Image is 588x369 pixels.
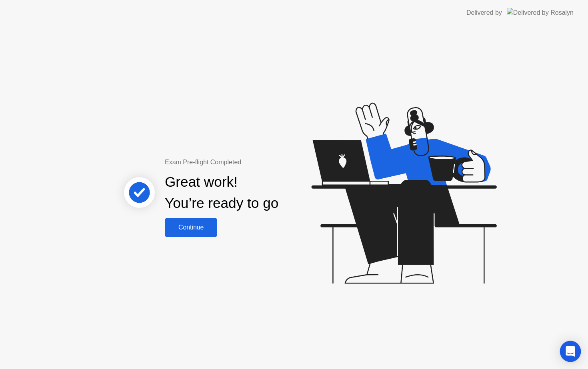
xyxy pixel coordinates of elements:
[466,8,502,18] div: Delivered by
[507,8,574,17] img: Delivered by Rosalyn
[165,172,278,214] div: Great work! You’re ready to go
[165,218,217,237] button: Continue
[167,224,215,231] div: Continue
[165,158,330,167] div: Exam Pre-flight Completed
[560,341,581,362] div: Open Intercom Messenger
